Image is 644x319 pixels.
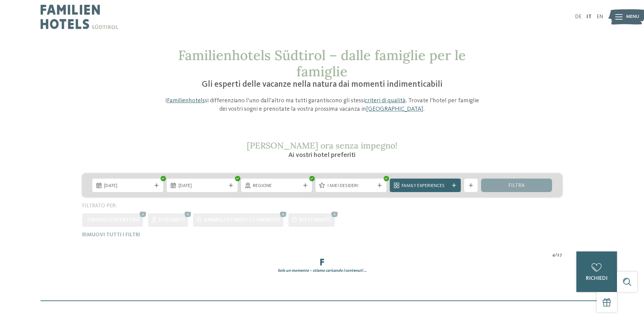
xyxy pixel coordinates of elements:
[587,14,592,20] a: IT
[586,276,607,281] span: richiedi
[366,106,423,112] a: [GEOGRAPHIC_DATA]
[597,14,603,20] a: EN
[104,183,151,189] span: [DATE]
[557,252,562,259] span: 27
[576,251,617,292] a: richiedi
[626,14,639,20] span: Menu
[552,252,555,259] span: 4
[327,183,375,189] span: I miei desideri
[247,140,398,151] span: [PERSON_NAME] ora senza impegno!
[253,183,300,189] span: Regione
[288,152,356,159] span: Ai vostri hotel preferiti
[202,80,443,89] span: Gli esperti delle vacanze nella natura dai momenti indimenticabili
[178,183,226,189] span: [DATE]
[162,97,483,113] p: I si differenziano l’uno dall’altro ma tutti garantiscono gli stessi . Trovate l’hotel per famigl...
[402,183,449,189] span: Family Experiences
[77,268,567,274] div: Solo un momento – stiamo caricando i contenuti …
[555,252,557,259] span: /
[178,47,466,80] span: Familienhotels Südtirol – dalle famiglie per le famiglie
[575,14,581,20] a: DE
[167,98,205,104] a: Familienhotels
[365,98,406,104] a: criteri di qualità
